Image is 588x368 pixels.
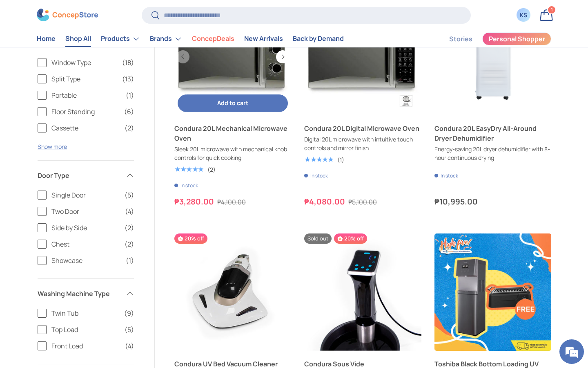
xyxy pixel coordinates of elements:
[51,58,117,67] span: Window Type
[51,256,121,265] span: Showcase
[304,233,332,244] span: Sold out
[38,171,121,180] span: Door Type
[96,31,145,47] summary: Products
[514,6,532,24] a: KS
[304,123,421,133] a: Condura 20L Digital Microwave Oven
[65,31,91,47] a: Shop All
[122,58,134,67] span: (18)
[51,325,120,334] span: Top Load
[178,94,288,112] button: Add to cart
[134,4,154,24] div: Minimize live chat window
[51,74,117,84] span: Split Type
[217,99,248,107] span: Add to cart
[125,325,134,334] span: (5)
[192,31,234,47] a: ConcepDeals
[4,223,156,252] textarea: Type your message and hit 'Enter'
[551,7,553,13] span: 1
[38,143,67,150] button: Show more
[125,223,134,233] span: (2)
[37,31,344,47] nav: Primary
[42,46,137,56] div: Chat with us now
[145,31,187,47] summary: Brands
[51,308,119,318] span: Twin Tub
[47,103,113,186] span: We're online!
[124,308,134,318] span: (9)
[489,36,545,43] span: Personal Shopper
[122,74,134,84] span: (13)
[434,233,551,350] a: Toshiba Black Bottom Loading UV Sterilization Water Dispenser
[449,31,472,47] a: Stories
[51,190,120,200] span: Single Door
[125,206,134,216] span: (4)
[125,123,134,133] span: (2)
[124,107,134,117] span: (6)
[334,233,367,244] span: 20% off
[434,123,551,143] a: Condura 20L EasyDry All-Around Dryer Dehumidifier
[125,239,134,249] span: (2)
[126,256,134,265] span: (1)
[51,239,120,249] span: Chest
[38,161,134,190] summary: Door Type
[244,31,283,47] a: New Arrivals
[51,107,119,117] span: Floor Standing
[126,90,134,100] span: (1)
[38,289,121,298] span: Washing Machine Type
[37,31,56,47] a: Home
[51,90,121,100] span: Portable
[51,123,120,133] span: Cassette
[519,11,528,20] div: KS
[51,341,120,351] span: Front Load
[293,31,344,47] a: Back by Demand
[125,190,134,200] span: (5)
[51,223,120,233] span: Side by Side
[174,233,207,244] span: 20% off
[51,206,120,216] span: Two Door
[174,123,291,143] a: Condura 20L Mechanical Microwave Oven
[174,233,291,350] a: Condura UV Bed Vacuum Cleaner
[430,31,551,47] nav: Secondary
[37,9,98,22] img: ConcepStore
[38,279,134,308] summary: Washing Machine Type
[125,341,134,351] span: (4)
[304,233,421,350] a: Condura Sous Vide
[482,32,551,45] a: Personal Shopper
